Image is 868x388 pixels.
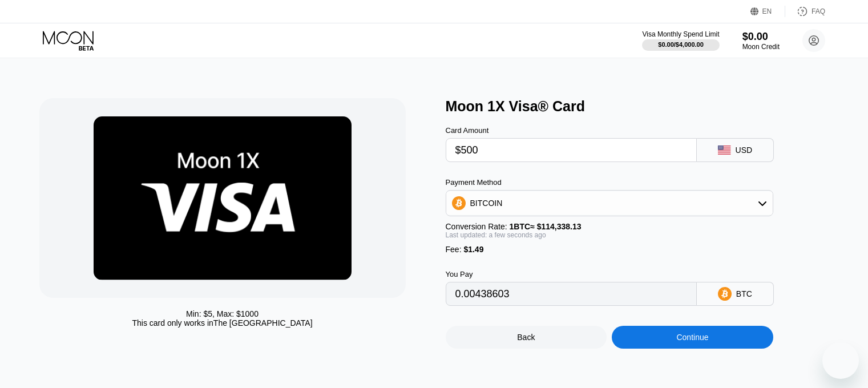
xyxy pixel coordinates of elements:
[446,326,607,349] div: Back
[446,270,697,278] div: You Pay
[676,333,708,342] div: Continue
[642,30,719,38] div: Visa Monthly Spend Limit
[750,6,785,17] div: EN
[742,43,780,51] div: Moon Credit
[470,199,503,208] div: BITCOIN
[446,192,773,215] div: BITCOIN
[446,178,773,187] div: Payment Method
[517,333,535,342] div: Back
[658,41,704,48] div: $0.00 / $4,000.00
[132,318,312,328] div: This card only works in The [GEOGRAPHIC_DATA]
[785,6,825,17] div: FAQ
[736,289,752,298] div: BTC
[446,222,773,231] div: Conversion Rate:
[812,7,825,15] div: FAQ
[186,309,259,318] div: Min: $ 5 , Max: $ 1000
[463,245,483,254] span: $1.49
[612,326,773,349] div: Continue
[446,245,773,254] div: Fee :
[446,231,773,239] div: Last updated: a few seconds ago
[822,342,859,379] iframe: Button to launch messaging window
[742,31,780,43] div: $0.00
[742,31,780,51] div: $0.00Moon Credit
[510,222,582,231] span: 1 BTC ≈ $114,338.13
[642,30,719,51] div: Visa Monthly Spend Limit$0.00/$4,000.00
[455,139,687,161] input: $0.00
[762,7,772,15] div: EN
[446,126,697,135] div: Card Amount
[446,98,841,115] div: Moon 1X Visa® Card
[736,145,753,155] div: USD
